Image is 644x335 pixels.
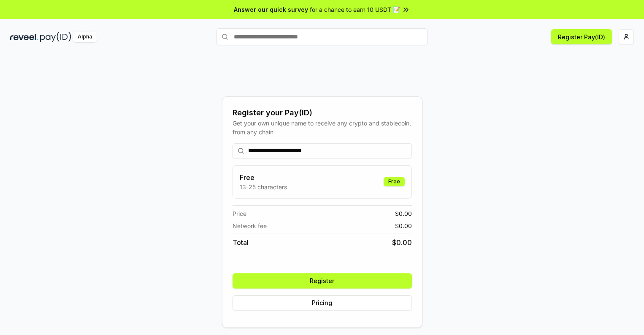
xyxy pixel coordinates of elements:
[40,32,71,42] img: pay_id
[233,273,412,289] button: Register
[310,5,400,14] span: for a chance to earn 10 USDT 📝
[233,221,267,230] span: Network fee
[395,209,412,218] span: $ 0.00
[233,119,412,136] div: Get your own unique name to receive any crypto and stablecoin, from any chain
[240,182,287,191] p: 13-25 characters
[73,32,97,42] div: Alpha
[384,177,405,186] div: Free
[240,172,287,182] h3: Free
[233,209,246,218] span: Price
[551,29,612,44] button: Register Pay(ID)
[234,5,308,14] span: Answer our quick survey
[233,107,412,119] div: Register your Pay(ID)
[10,32,38,42] img: reveel_dark
[392,237,412,248] span: $ 0.00
[233,237,249,248] span: Total
[395,221,412,230] span: $ 0.00
[233,295,412,310] button: Pricing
